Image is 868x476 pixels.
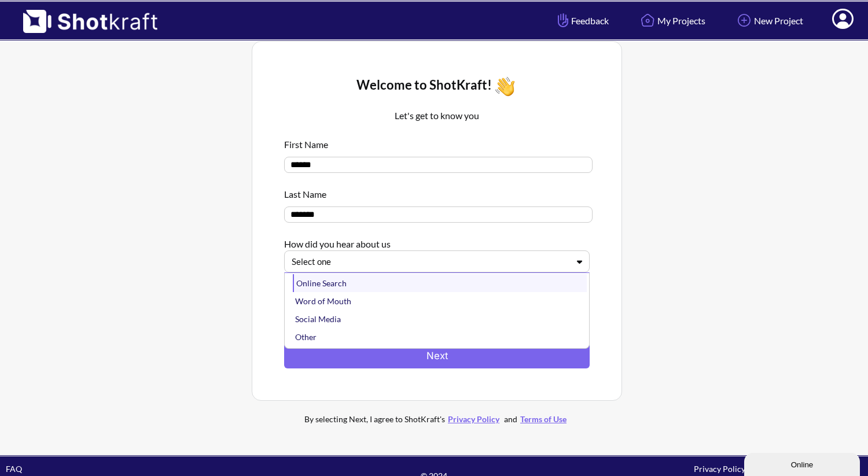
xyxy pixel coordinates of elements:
a: New Project [726,5,812,36]
span: Feedback [555,14,609,27]
div: Social Media [293,310,587,328]
div: How did you hear about us [284,231,590,250]
div: By selecting Next, I agree to ShotKraft's and [281,412,593,426]
a: Terms of Use [517,414,569,424]
iframe: chat widget [744,451,862,476]
a: FAQ [6,464,22,474]
div: Other [293,328,587,346]
img: Hand Icon [555,10,571,30]
button: Next [284,342,590,368]
img: Add Icon [734,10,754,30]
div: First Name [284,132,590,151]
a: Privacy Policy [445,414,502,424]
div: Privacy Policy [577,462,862,475]
p: Let's get to know you [284,109,590,123]
div: Welcome to ShotKraft! [284,73,590,99]
a: My Projects [629,5,714,36]
div: Last Name [284,182,590,201]
img: Wave Icon [492,73,518,99]
div: Online Search [293,274,587,292]
img: Home Icon [638,10,657,30]
div: Word of Mouth [293,292,587,310]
